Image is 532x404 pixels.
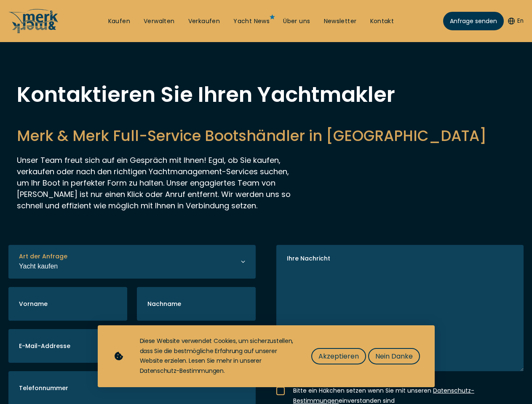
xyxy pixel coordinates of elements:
[324,17,357,26] a: Newsletter
[19,300,48,308] label: Vorname
[318,351,359,361] span: Akzeptieren
[368,348,420,364] button: Nein Danke
[375,351,413,361] span: Nein Danke
[233,17,270,26] a: Yacht News
[147,300,181,308] label: Nachname
[508,17,524,25] button: En
[450,17,497,26] span: Anfrage senden
[19,342,70,351] label: E-Mail-Addresse
[283,17,310,26] a: Über uns
[311,348,366,364] button: Akzeptieren
[108,17,130,26] a: Kaufen
[17,125,515,146] h2: Merk & Merk Full-Service Bootshändler in [GEOGRAPHIC_DATA]
[140,336,294,376] div: Diese Website verwendet Cookies, um sicherzustellen, dass Sie die bestmögliche Erfahrung auf unse...
[19,252,67,261] label: Art der Anfrage
[140,367,224,375] a: Datenschutz-Bestimmungen
[370,17,394,26] a: Kontakt
[443,12,504,30] a: Anfrage senden
[17,84,515,105] h1: Kontaktieren Sie Ihren Yachtmakler
[17,154,291,211] p: Unser Team freut sich auf ein Gespräch mit Ihnen! Egal, ob Sie kaufen, verkaufen oder nach den ri...
[144,17,175,26] a: Verwalten
[19,384,68,393] label: Telefonnummer
[188,17,220,26] a: Verkaufen
[287,254,330,263] label: Ihre Nachricht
